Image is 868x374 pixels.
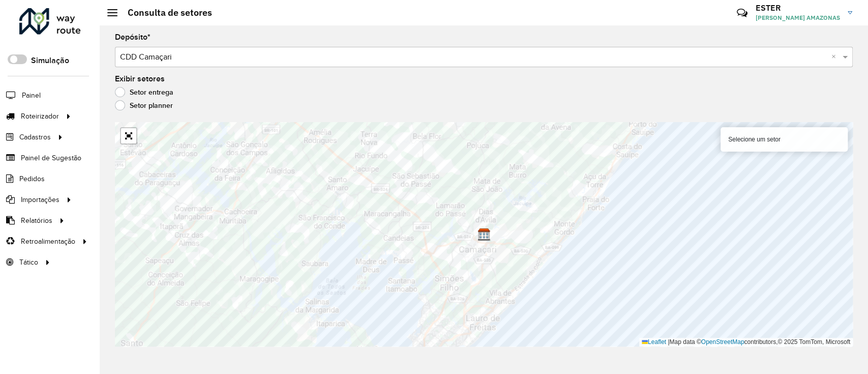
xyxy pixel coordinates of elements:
label: Simulação [31,54,69,67]
h2: Consulta de setores [117,7,212,18]
span: [PERSON_NAME] AMAZONAS [756,13,840,22]
span: | [668,338,669,346]
h3: ESTER [756,3,840,13]
span: Cadastros [19,132,51,142]
a: Abrir mapa em tela cheia [121,128,136,143]
span: Relatórios [21,215,52,226]
span: Painel de Sugestão [21,153,81,163]
span: Roteirizador [21,111,59,122]
label: Exibir setores [115,73,165,85]
span: Importações [21,194,59,205]
div: Map data © contributors,© 2025 TomTom, Microsoft [639,338,853,347]
a: Contato Rápido [731,2,753,24]
label: Depósito [115,31,151,43]
label: Setor entrega [115,87,173,97]
span: Tático [19,257,38,268]
span: Clear all [831,51,840,63]
span: Painel [22,90,41,101]
span: Pedidos [19,174,45,184]
span: Retroalimentação [21,236,75,247]
label: Setor planner [115,100,173,110]
a: OpenStreetMap [701,338,744,346]
div: Selecione um setor [721,127,848,152]
a: Leaflet [642,338,666,346]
